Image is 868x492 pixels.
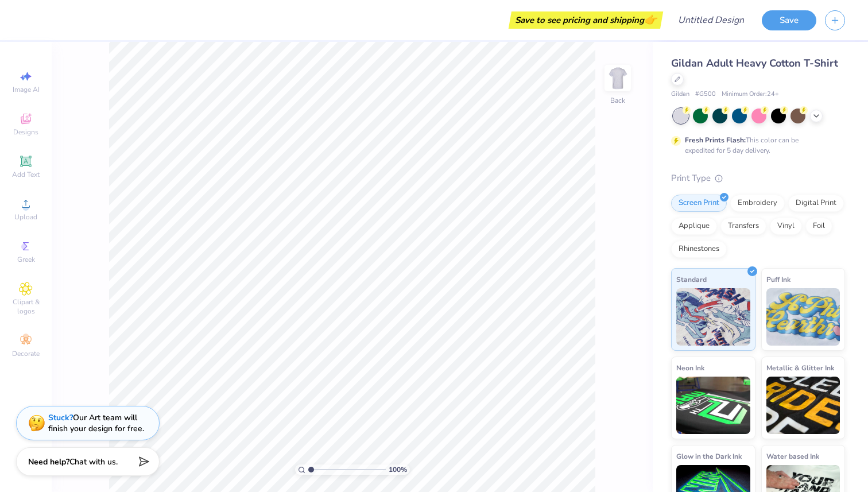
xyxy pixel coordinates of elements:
div: Back [610,95,625,106]
div: Applique [671,218,717,235]
div: This color can be expedited for 5 day delivery. [685,135,826,156]
span: Clipart & logos [6,297,46,316]
span: 👉 [644,13,657,26]
input: Untitled Design [669,9,753,32]
div: Transfers [720,218,766,235]
img: Neon Ink [676,377,750,434]
img: Puff Ink [766,288,840,346]
span: Decorate [12,349,40,358]
span: Designs [13,127,38,137]
div: Vinyl [770,218,802,235]
div: Foil [805,218,832,235]
span: Image AI [13,85,40,94]
img: Back [606,67,629,90]
strong: Need help? [28,456,69,467]
div: Embroidery [730,195,785,212]
span: Gildan [671,90,689,99]
div: Screen Print [671,195,727,212]
div: Rhinestones [671,241,727,258]
div: Print Type [671,172,845,185]
div: Our Art team will finish your design for free. [48,412,144,434]
span: Water based Ink [766,450,819,462]
img: Metallic & Glitter Ink [766,377,840,434]
span: Chat with us. [69,456,118,467]
span: Glow in the Dark Ink [676,450,742,462]
strong: Stuck? [48,412,73,423]
button: Save [762,10,816,30]
img: Standard [676,288,750,346]
span: Minimum Order: 24 + [722,90,779,99]
span: Standard [676,273,707,285]
span: # G500 [695,90,716,99]
span: Puff Ink [766,273,790,285]
div: Digital Print [788,195,844,212]
span: Add Text [12,170,40,179]
span: Metallic & Glitter Ink [766,362,834,374]
span: Neon Ink [676,362,704,374]
span: 100 % [389,464,407,475]
div: Save to see pricing and shipping [511,11,660,29]
strong: Fresh Prints Flash: [685,135,746,145]
span: Upload [14,212,37,222]
span: Gildan Adult Heavy Cotton T-Shirt [671,56,838,70]
span: Greek [17,255,35,264]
